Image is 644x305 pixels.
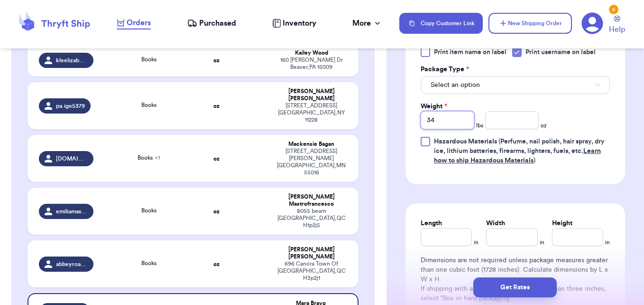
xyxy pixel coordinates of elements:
div: 696 Canora Town Of [GEOGRAPHIC_DATA] , QC H3p2j1 [276,260,348,282]
div: 160 [PERSON_NAME] Dr Beaver , PA 15009 [276,57,348,71]
span: in [474,238,478,246]
a: Purchased [187,18,236,29]
div: [PERSON_NAME] [PERSON_NAME] [276,88,348,102]
span: kleelizabeth14 [56,57,87,64]
span: Books [141,208,156,213]
div: [STREET_ADDRESS][PERSON_NAME] [GEOGRAPHIC_DATA] , MN 55016 [276,148,348,176]
strong: oz [213,156,220,162]
span: Print item name on label [434,48,506,57]
span: (Perfume, nail polish, hair spray, dry ice, lithium batteries, firearms, lighters, fuels, etc. ) [434,138,605,164]
div: More [352,18,382,29]
span: Books [141,57,156,62]
label: Width [486,219,505,228]
span: [DOMAIN_NAME] [56,155,87,162]
strong: oz [213,57,220,63]
span: Help [609,24,625,35]
span: Print username on label [525,48,596,57]
span: lbs [476,122,483,129]
span: in [605,238,610,246]
div: [PERSON_NAME] [PERSON_NAME] [276,246,348,260]
button: Copy Customer Link [399,13,483,34]
label: Length [421,219,442,228]
div: Dimensions are not required unless package measures greater than one cubic foot (1728 inches). Ca... [421,256,610,303]
span: in [540,238,544,246]
a: Inventory [272,18,316,29]
div: [STREET_ADDRESS] [GEOGRAPHIC_DATA] , NY 11228 [276,102,348,124]
label: Package Type [421,65,469,74]
button: Select an option [421,76,610,94]
span: oz [541,122,547,129]
strong: oz [213,103,220,109]
a: Orders [117,17,151,29]
div: 8055 bearn [GEOGRAPHIC_DATA] , QC H1p2j5 [276,208,348,229]
span: Books [138,155,160,161]
strong: oz [213,261,220,267]
strong: oz [213,209,220,214]
div: Mackensie Bagan [276,141,348,148]
a: 6 [581,12,603,34]
span: Purchased [199,18,236,29]
span: emiliamastrofrancesco [56,208,87,215]
label: Height [552,219,572,228]
span: Books [141,260,156,266]
span: + 1 [155,155,160,161]
span: pa.ige5379 [56,102,85,110]
button: New Shipping Order [488,13,572,34]
div: 6 [609,5,618,14]
a: Help [609,16,625,35]
span: abbeyroad67 [56,260,87,268]
button: Get Rates [473,277,557,297]
span: Orders [127,17,151,29]
span: Books [141,102,156,108]
span: Inventory [283,18,316,29]
span: Select an option [431,80,480,90]
div: [PERSON_NAME] Mastrofrancesco [276,193,348,208]
label: Weight [421,102,447,111]
div: Kailey Wood [276,49,348,57]
span: Hazardous Materials [434,138,497,145]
